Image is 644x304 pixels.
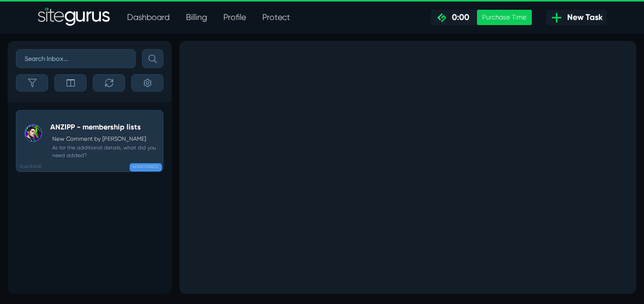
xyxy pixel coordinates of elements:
[563,11,603,24] span: New Task
[130,163,161,171] span: IN PROGRESS
[16,49,136,68] input: Search Inbox...
[19,163,41,169] b: 12:46 [DATE]
[178,7,215,28] a: Billing
[477,10,532,25] div: Purchase Time
[215,7,254,28] a: Profile
[38,7,111,28] img: Sitegurus Logo
[119,7,178,28] a: Dashboard
[52,135,159,144] p: New Comment by [PERSON_NAME]
[16,110,163,172] a: 12:46 [DATE] ANZIPP - membership listsNew Comment by [PERSON_NAME] As for the additional details,...
[38,7,111,28] a: SiteGurus
[254,7,298,28] a: Protect
[431,10,531,25] a: 0:00 Purchase Time
[448,12,469,22] span: 0:00
[546,10,607,25] a: New Task
[50,123,159,132] h5: ANZIPP - membership lists
[50,144,159,160] small: As for the additional details, what did you need added?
